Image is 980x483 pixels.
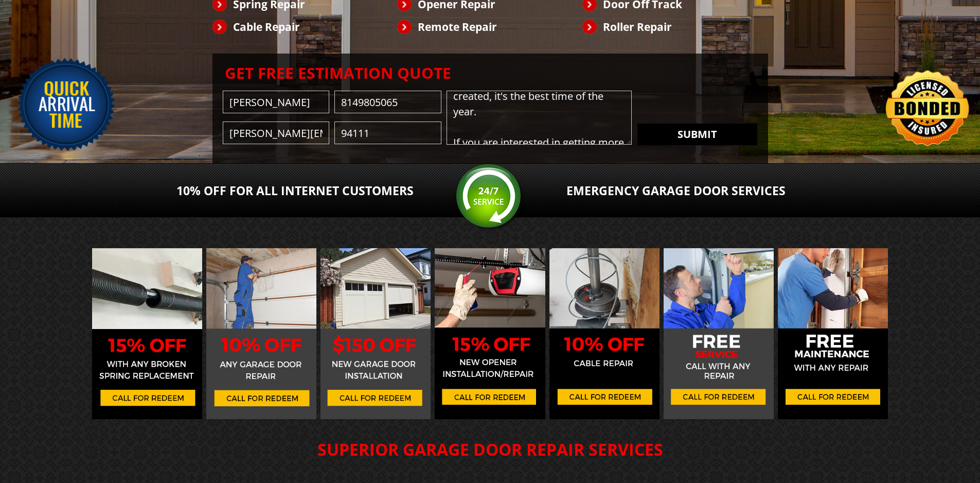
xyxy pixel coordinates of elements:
img: c3.jpg [435,248,545,419]
img: c4.jpg [664,248,774,419]
li: Remote Repair [397,15,582,38]
iframe: reCAPTCHA [637,91,758,122]
li: Roller Repair [582,15,768,38]
img: c7.jpg [92,248,202,419]
img: c5.jpg [549,248,660,419]
input: Zip [334,122,441,144]
button: Submit [637,124,757,145]
input: Enter email [223,122,330,144]
h2: Get Free Estimation Quote [218,64,763,82]
h2: 10% OFF For All Internet Customers [86,184,414,198]
input: Name [223,91,330,113]
h2: Emergency Garage Door services [566,184,894,198]
img: srv.png [455,163,525,234]
img: c6.jpg [320,248,431,419]
img: c1.jpg [778,248,888,419]
input: Phone [334,91,441,113]
li: Cable Repair [212,15,398,38]
h2: SUPERIOR GARAGE DOOR REPAIR SERVICES [86,419,894,459]
img: c2.jpg [206,248,316,419]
